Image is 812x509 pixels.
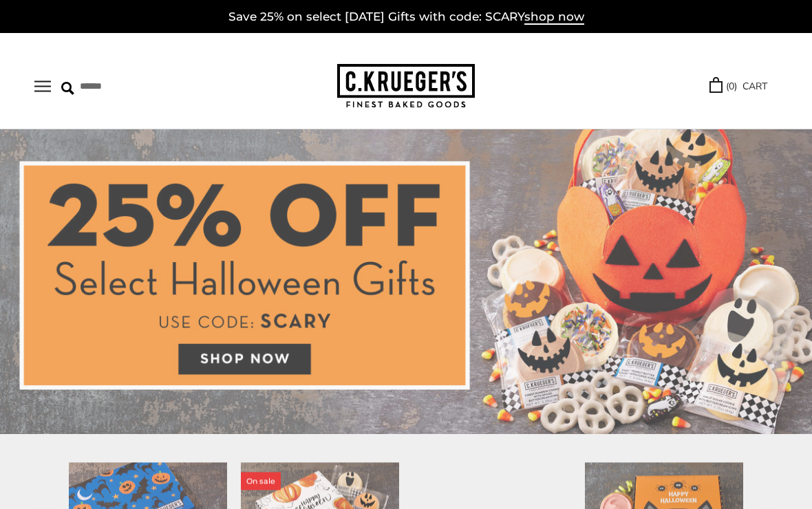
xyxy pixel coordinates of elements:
img: C.KRUEGER'S [337,64,475,109]
img: Search [61,82,74,95]
a: (0) CART [709,78,767,94]
span: shop now [524,10,584,25]
input: Search [61,76,214,97]
span: On sale [241,472,281,490]
a: Save 25% on select [DATE] Gifts with code: SCARYshop now [228,10,584,25]
button: Open navigation [34,80,51,92]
